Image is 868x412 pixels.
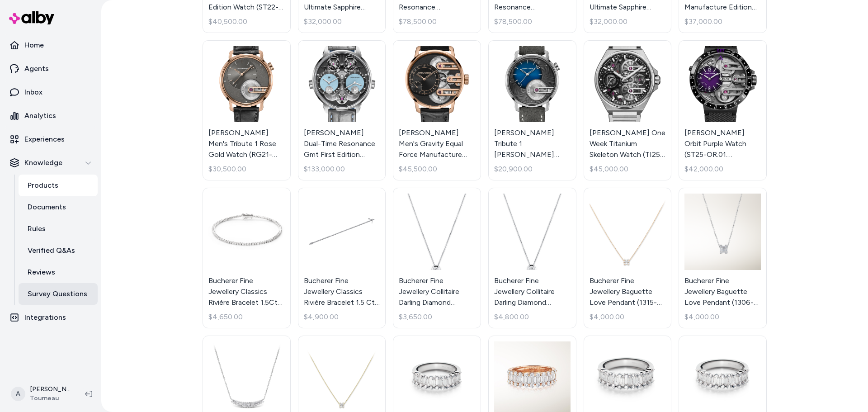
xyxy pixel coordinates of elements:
a: Products [19,175,98,196]
p: Documents [28,202,66,213]
p: Products [28,180,58,191]
p: Integrations [24,312,66,323]
a: Armin Strom Orbit Purple Watch (ST25-OR.01.TX.M.N1) - Plated Pvd/Dlc Black - 43 mm diameter - Tou... [679,40,767,181]
a: Agents [4,58,98,80]
a: Armin Strom Dual-Time Resonance Gmt First Edition Watch (WG23-DT.FE.M.AL.D2) - White Gold - 39 mm... [298,40,386,181]
a: Armin Strom Men's Tribute 1 Rose Gold Watch (RG21-TRI.70AL.M.A1) - Rose/Red/Pink Gold - 38 mm dia... [203,40,291,181]
a: Survey Questions [19,283,98,305]
a: Armin Strom One Week Titanium Skeleton Watch (TI25-OW.75.TI.M) - 41 mm diameter - Tourneau[PERSON... [584,40,672,181]
p: Survey Questions [28,289,87,299]
a: Verified Q&As [19,240,98,261]
p: Verified Q&As [28,245,75,256]
p: Knowledge [24,157,62,168]
a: Bucherer Fine Jewellery Collitaire Darling Diamond Pendant 0.6 Ct. (0875-961-3) - TourneauBuchere... [488,188,576,328]
p: Rules [28,223,46,234]
p: Agents [24,63,49,74]
a: Integrations [4,307,98,328]
p: [PERSON_NAME] [30,385,71,394]
a: Bucherer Fine Jewellery Baguette Love Pendant (1315-109-6) - TourneauBucherer Fine Jewellery Bagu... [584,188,672,328]
p: Analytics [24,110,56,121]
a: Bucherer Fine Jewellery Collitaire Darling Diamond Pendant 0.5 Ct. (0875-964-6) - TourneauBuchere... [393,188,481,328]
a: Rules [19,218,98,240]
p: Home [24,40,44,51]
a: Armin Strom Men's Gravity Equal Force Manufacture Edition Rose Gold Watch (RG19-GEF.85.AL.M.35.FC... [393,40,481,181]
span: A [11,387,25,401]
span: Tourneau [30,394,71,403]
p: Reviews [28,267,55,278]
a: Bucherer Fine Jewellery Classics Riviére Bracelet 1.5 Ct. (1363-675-8) - TourneauBucherer Fine Je... [298,188,386,328]
a: Analytics [4,105,98,127]
button: A[PERSON_NAME]Tourneau [5,379,78,408]
p: Experiences [24,134,65,145]
a: Bucherer Fine Jewellery Baguette Love Pendant (1306-646-3) - TourneauBucherer Fine Jewellery Bagu... [679,188,767,328]
a: Armin Strom Tribute 1 Fumé Ocean Watch (ST23-TRI.05.CS.M.35.FC) - Stainless Steel - 38 mm diamete... [488,40,576,181]
p: Inbox [24,87,42,98]
a: Bucherer Fine Jewellery Classics Rivière Bracelet 1.5Ct (1263-514-4) - TourneauBucherer Fine Jewe... [203,188,291,328]
a: Documents [19,196,98,218]
button: Knowledge [4,152,98,174]
a: Experiences [4,128,98,150]
a: Inbox [4,81,98,103]
img: alby Logo [9,11,54,24]
a: Home [4,34,98,56]
a: Reviews [19,261,98,283]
